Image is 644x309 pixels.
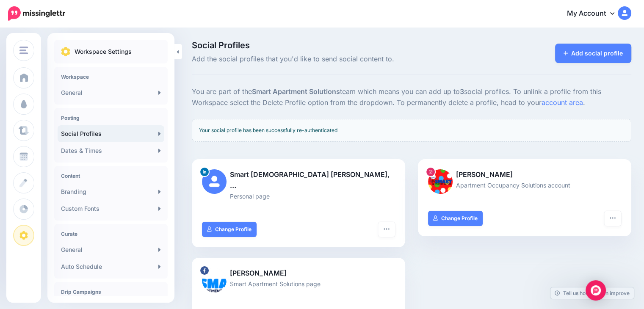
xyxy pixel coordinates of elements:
a: My Account [558,3,631,24]
a: Auto Schedule [58,258,164,275]
img: Missinglettr [8,6,65,21]
span: Add the social profiles that you'd like to send social content to. [192,54,481,65]
p: [PERSON_NAME] [428,169,621,180]
a: Custom Fonts [58,200,164,217]
a: Add social profile [555,44,632,63]
p: Personal page [202,191,395,201]
a: Change Profile [202,222,257,237]
img: menu.png [19,47,28,54]
a: Dates & Times [58,142,164,159]
p: Smart Apartment Solutions page [202,279,395,289]
h4: Workspace [61,74,161,80]
p: [PERSON_NAME] [202,268,395,279]
div: Open Intercom Messenger [586,280,606,301]
a: General [58,84,164,101]
b: 3 [460,87,464,96]
a: Tell us how we can improve [550,287,634,299]
a: Social Profiles [58,125,164,142]
img: settings.png [61,47,70,56]
h4: Content [61,173,161,179]
a: account area [542,98,583,107]
p: You are part of the team which means you can add up to social profiles. To unlink a profile from ... [192,86,631,108]
span: Social Profiles [192,41,481,50]
h4: Drip Campaigns [61,289,161,295]
div: Your social profile has been successfully re-authenticated [192,119,631,142]
h4: Posting [61,115,161,121]
h4: Curate [61,231,161,237]
img: 273388243_356788743117728_5079064472810488750_n-bsa130694.png [202,268,227,292]
a: Branding [58,183,164,200]
p: Smart [DEMOGRAPHIC_DATA] [PERSON_NAME], … [202,169,395,191]
p: Workspace Settings [75,47,132,57]
img: 162108471_929565637859961_2209139901119392515_n-bsa130695.jpg [428,169,453,194]
b: Smart Apartment Solutions [252,87,340,96]
a: General [58,241,164,258]
a: Change Profile [428,211,483,226]
p: Apartment Occupancy Solutions account [428,180,621,190]
img: user_default_image.png [202,169,227,194]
